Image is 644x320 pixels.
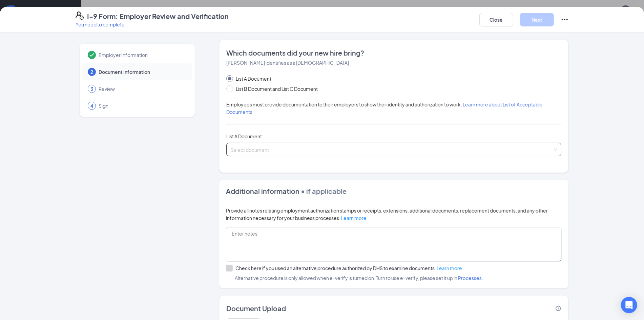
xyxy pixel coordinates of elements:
div: Open Intercom Messenger [621,297,637,313]
span: Document Information [99,68,185,75]
span: Provide all notes relating employment authorization stamps or receipts, extensions, additional do... [226,207,548,221]
span: List A Document [226,133,262,139]
svg: Info [555,305,561,312]
span: Employer Information [99,52,185,58]
span: Alternative procedure is only allowed when e-verify is turned on. Turn to use e-verify, please se... [226,274,562,282]
span: Sign [99,102,185,109]
span: Document Upload [226,304,286,313]
span: Which documents did your new hire bring? [226,48,561,58]
a: Processes [458,275,482,281]
div: Check here if you used an alternative procedure authorized by DHS to examine documents. [235,265,462,272]
svg: FormI9EVerifyIcon [76,12,84,20]
span: 3 [90,85,93,92]
span: [PERSON_NAME] identifies as a [DEMOGRAPHIC_DATA] [226,60,349,66]
a: Learn more [437,265,462,271]
span: List A Document [233,75,274,82]
span: • if applicable [299,187,347,195]
svg: Ellipses [561,16,569,24]
button: Close [479,13,513,26]
span: Employees must provide documentation to their employers to show their identity and authorization ... [226,101,543,115]
button: Next [520,13,554,26]
span: 4 [90,102,93,109]
p: You need to complete [76,21,229,28]
svg: Checkmark [88,51,96,59]
a: Learn more [341,215,367,221]
span: Review [99,85,185,92]
span: Additional information [226,187,299,195]
span: 2 [90,68,93,75]
span: List B Document and List C Document [233,85,320,93]
h4: I-9 Form: Employer Review and Verification [87,12,229,21]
